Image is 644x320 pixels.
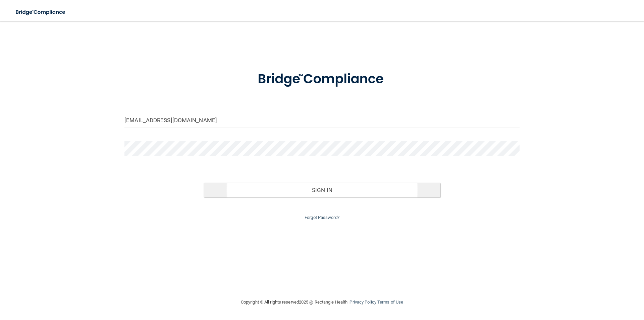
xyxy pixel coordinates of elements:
button: Sign In [204,183,441,197]
a: Forgot Password? [305,215,339,220]
img: bridge_compliance_login_screen.278c3ca4.svg [10,5,72,19]
input: Email [124,113,520,128]
div: Copyright © All rights reserved 2025 @ Rectangle Health | | [200,291,444,313]
iframe: Drift Widget Chat Controller [528,272,636,299]
img: bridge_compliance_login_screen.278c3ca4.svg [244,62,400,97]
a: Privacy Policy [350,300,376,305]
a: Terms of Use [377,300,403,305]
